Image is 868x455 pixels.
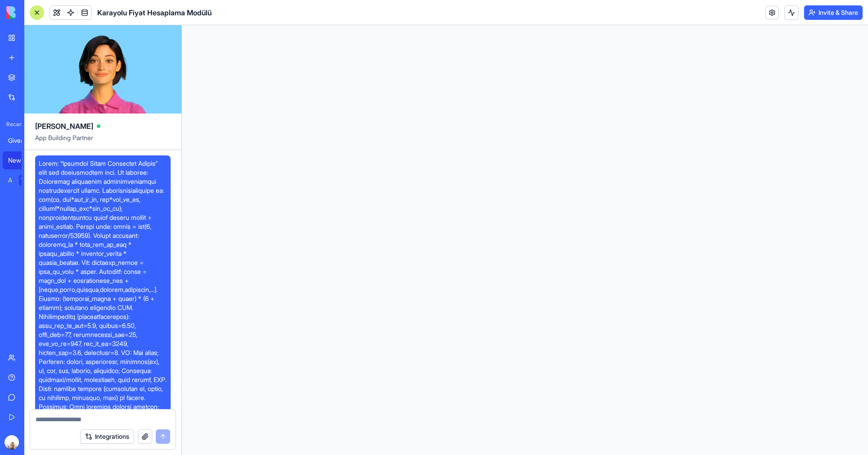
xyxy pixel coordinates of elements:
div: AI Logo Generator [8,176,13,185]
span: [PERSON_NAME] [35,121,93,132]
a: New App [3,151,39,169]
span: App Building Partner [35,133,171,150]
img: ACg8ocI-5gebXcVYo5X5Oa-x3dbFvPgnrcpJMZX4KiCdGUTWiHa8xqACRw=s96-c [5,435,19,450]
span: Recent [3,121,22,128]
span: Karayolu Fiyat Hesaplama Modülü [97,7,212,18]
a: AI Logo GeneratorTRY [3,171,39,189]
button: Invite & Share [804,5,863,20]
img: logo [6,6,62,19]
div: Giveaway Manager [8,136,33,145]
div: New App [8,156,33,165]
a: Giveaway Manager [3,132,39,150]
div: TRY [19,175,33,186]
button: Integrations [80,429,134,444]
